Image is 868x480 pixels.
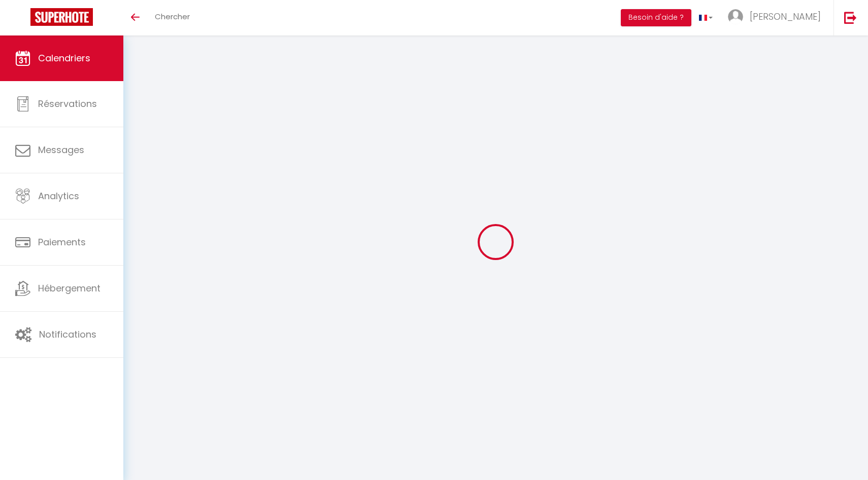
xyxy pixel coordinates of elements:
span: Chercher [155,11,190,22]
img: Super Booking [30,8,93,26]
span: Calendriers [38,52,90,64]
span: [PERSON_NAME] [750,10,821,23]
span: Paiements [38,236,86,248]
span: Réservations [38,97,97,110]
img: ... [728,9,743,24]
span: Hébergement [38,282,101,294]
button: Besoin d'aide ? [621,9,691,26]
img: logout [844,11,857,24]
span: Analytics [38,190,79,202]
span: Notifications [39,328,96,341]
span: Messages [38,143,84,156]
